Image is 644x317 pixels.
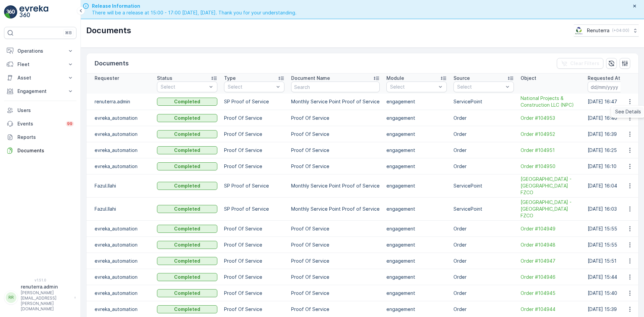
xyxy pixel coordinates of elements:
p: evreka_automation [95,225,150,232]
p: SP Proof of Service [224,206,284,212]
button: Completed [157,114,217,122]
a: Order #104953 [521,115,581,121]
button: Completed [157,182,217,190]
span: Release Information [92,3,297,9]
p: Status [157,75,172,82]
a: Events99 [4,117,76,130]
p: Proof Of Service [291,290,380,297]
button: Completed [157,225,217,233]
p: engagement [386,306,447,313]
p: Document Name [291,75,330,82]
p: evreka_automation [95,115,150,121]
p: engagement [386,163,447,170]
p: Requester [95,75,119,82]
p: Requested At [588,75,620,82]
p: Order [453,306,514,313]
p: Proof Of Service [291,147,380,154]
span: There will be a release at 15:00 - 17:00 [DATE], [DATE]. Thank you for your understanding. [92,9,297,16]
p: Monthly Service Point Proof of Service [291,98,380,105]
p: Documents [17,147,74,154]
p: Source [453,75,470,82]
p: Order [453,290,514,297]
p: Completed [174,147,200,154]
span: [GEOGRAPHIC_DATA] -[GEOGRAPHIC_DATA] FZCO [521,199,581,219]
p: evreka_automation [95,258,150,264]
p: Order [453,163,514,170]
p: evreka_automation [95,147,150,154]
p: Monthly Service Point Proof of Service [291,182,380,189]
p: ( +04:00 ) [612,28,629,33]
p: 99 [67,121,72,126]
p: engagement [386,206,447,212]
p: Renuterra [587,27,609,34]
p: Order [453,131,514,138]
p: evreka_automation [95,131,150,138]
p: engagement [386,98,447,105]
span: See Details [615,108,641,115]
p: Completed [174,274,200,280]
button: Completed [157,257,217,265]
button: Operations [4,44,76,58]
p: Fazul.Ilahi [95,182,150,189]
p: engagement [386,131,447,138]
p: ServicePoint [453,98,514,105]
p: evreka_automation [95,163,150,170]
p: ServicePoint [453,206,514,212]
img: logo [4,5,17,19]
p: Fleet [17,61,63,68]
p: Documents [95,59,129,68]
p: renuterra.admin [21,283,71,290]
button: Completed [157,289,217,297]
p: evreka_automation [95,242,150,248]
a: Reports [4,130,76,144]
p: Order [453,115,514,121]
a: Order #104947 [521,258,581,264]
input: Search [291,82,380,92]
span: Order #104949 [521,225,581,232]
p: Proof Of Service [224,131,284,138]
p: Proof Of Service [291,131,380,138]
p: engagement [386,258,447,264]
p: Engagement [17,88,63,95]
button: Clear Filters [557,58,603,69]
p: evreka_automation [95,274,150,280]
p: Proof Of Service [224,225,284,232]
p: Select [161,84,207,90]
button: Completed [157,273,217,281]
span: Order #104951 [521,147,581,154]
p: Select [390,84,436,90]
img: Screenshot_2024-07-26_at_13.33.01.png [574,27,584,34]
p: engagement [386,274,447,280]
p: Monthly Service Point Proof of Service [291,206,380,212]
p: Object [521,75,536,82]
p: Completed [174,182,200,189]
p: Completed [174,242,200,248]
a: Users [4,104,76,117]
p: engagement [386,115,447,121]
p: Proof Of Service [291,163,380,170]
p: [PERSON_NAME][EMAIL_ADDRESS][PERSON_NAME][DOMAIN_NAME] [21,290,71,312]
button: Completed [157,146,217,154]
p: Completed [174,306,200,313]
button: Completed [157,305,217,313]
a: See Details [612,107,644,116]
p: Order [453,258,514,264]
a: National Projects & Construction LLC (NPC) [521,95,581,108]
p: Completed [174,115,200,121]
button: Completed [157,241,217,249]
button: Fleet [4,58,76,71]
p: Order [453,242,514,248]
p: Users [17,107,74,114]
button: RRrenuterra.admin[PERSON_NAME][EMAIL_ADDRESS][PERSON_NAME][DOMAIN_NAME] [4,283,76,312]
p: Proof Of Service [291,115,380,121]
button: Engagement [4,85,76,98]
a: Order #104950 [521,163,581,170]
button: Renuterra(+04:00) [574,24,639,37]
p: Proof Of Service [224,290,284,297]
span: Order #104948 [521,242,581,248]
p: Select [457,84,503,90]
span: Order #104952 [521,131,581,138]
button: Completed [157,205,217,213]
span: [GEOGRAPHIC_DATA] -[GEOGRAPHIC_DATA] FZCO [521,176,581,196]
